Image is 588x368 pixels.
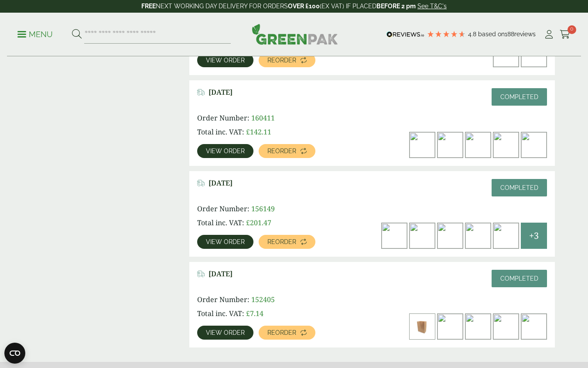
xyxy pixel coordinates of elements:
[246,309,250,318] span: £
[505,31,514,38] span: 188
[493,223,519,248] img: IMG_5271-300x200.jpg
[17,29,53,40] p: Menu
[259,144,315,158] a: Reorder
[438,223,463,248] img: Large-Kraft-Chip-Scoop-Large-300x200.jpg
[465,132,491,158] img: 7501_lid_1-300x198.jpg
[4,343,25,364] button: Open CMP widget
[493,132,519,158] img: 10100.06-High-300x300.jpg
[209,88,232,96] span: [DATE]
[197,53,253,67] a: View order
[560,30,571,39] i: Cart
[410,314,435,339] img: 3330043-Extra-Large-Kraft-Grab-Bag-V1-300x200.jpg
[206,148,245,154] span: View order
[259,235,315,249] a: Reorder
[288,3,320,10] strong: OVER £100
[267,57,296,63] span: Reorder
[478,31,505,38] span: Based on
[529,229,539,242] span: +3
[251,204,275,213] span: 156149
[246,218,250,227] span: £
[197,127,244,137] span: Total inc. VAT:
[259,326,315,340] a: Reorder
[246,309,263,318] bdi: 7.14
[197,218,244,227] span: Total inc. VAT:
[465,314,491,339] img: Large-Kraft-Chicken-Box-with-Chicken-and-Chips-300x200.jpg
[427,30,466,38] div: 4.79 Stars
[209,270,232,278] span: [DATE]
[197,235,253,249] a: View order
[246,127,271,137] bdi: 142.11
[267,330,296,336] span: Reorder
[560,28,571,41] a: 0
[521,314,547,339] img: IMG_5940-Large-300x200.jpg
[206,239,245,245] span: View order
[252,24,338,45] img: GreenPak Supplies
[465,223,491,248] img: dsc_6882a_1-300x200.jpg
[500,93,538,100] span: Completed
[521,132,547,158] img: dsc_6882a_1-300x200.jpg
[267,239,296,245] span: Reorder
[567,25,576,34] span: 0
[417,3,447,10] a: See T&C's
[251,113,275,123] span: 160411
[197,113,250,123] span: Order Number:
[267,148,296,154] span: Reorder
[468,31,478,38] span: 4.8
[514,31,536,38] span: reviews
[197,309,244,318] span: Total inc. VAT:
[410,132,435,158] img: Standard-Kraft-Clamshell-Burger-Box-with-Chicken-Burger-300x200.jpg
[438,132,463,158] img: Kraft-Bowl-750ml-with-Goats-Cheese-Salad-Open-300x200.jpg
[259,53,315,67] a: Reorder
[500,184,538,191] span: Completed
[544,30,554,39] i: My Account
[197,295,250,304] span: Order Number:
[197,326,253,340] a: View order
[500,275,538,282] span: Completed
[206,57,245,63] span: View order
[438,314,463,339] img: Standard-Kraft-Clamshell-Burger-Box-with-Chicken-Burger-300x200.jpg
[493,314,519,339] img: No-4-Deli-Box-with-Burger-and-Fries-300x221.jpg
[209,179,232,187] span: [DATE]
[376,3,416,10] strong: BEFORE 2 pm
[246,127,250,137] span: £
[197,144,253,158] a: View order
[246,218,271,227] bdi: 201.47
[197,204,250,213] span: Order Number:
[206,330,245,336] span: View order
[386,31,424,38] img: REVIEWS.io
[382,223,407,248] img: Standard-Kraft-Clamshell-Burger-Box-with-Chicken-Burger-300x200.jpg
[410,223,435,248] img: Standard-Kraft-Chicken-Box-with-Chicken-Burger-300x200.jpg
[141,3,156,10] strong: FREE
[251,295,275,304] span: 152405
[17,29,53,38] a: Menu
